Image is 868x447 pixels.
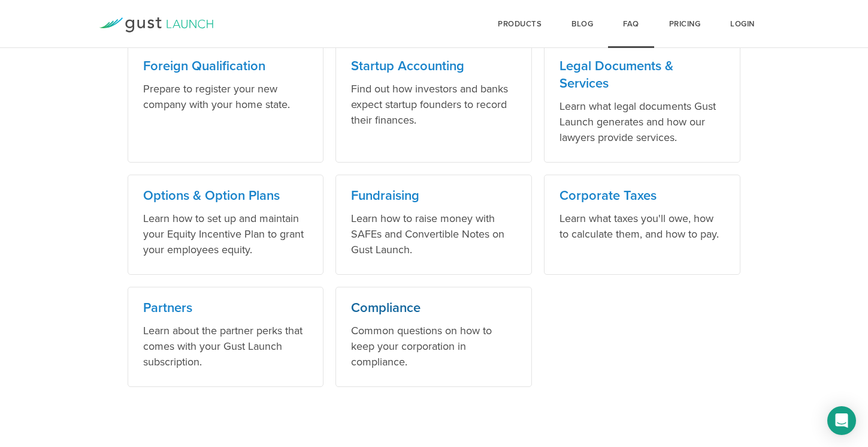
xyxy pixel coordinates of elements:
[559,58,725,92] h3: Legal Documents & Services
[544,45,740,163] a: Legal Documents & Services Learn what legal documents Gust Launch generates and how our lawyers p...
[351,211,516,257] p: Learn how to raise money with SAFEs and Convertible Notes on Gust Launch.
[559,211,725,242] p: Learn what taxes you'll owe, how to calculate them, and how to pay.
[143,187,309,205] h3: Options & Option Plans
[351,299,516,317] h3: Compliance
[335,45,532,163] a: Startup Accounting Find out how investors and banks expect startup founders to record their finan...
[128,45,324,163] a: Foreign Qualification Prepare to register your new company with your home state.
[827,406,856,435] div: Open Intercom Messenger
[143,81,309,112] p: Prepare to register your new company with your home state.
[351,323,516,370] p: Common questions on how to keep your corporation in compliance.
[559,98,725,145] p: Learn what legal documents Gust Launch generates and how our lawyers provide services.
[335,175,532,275] a: Fundraising Learn how to raise money with SAFEs and Convertible Notes on Gust Launch.
[143,323,309,370] p: Learn about the partner perks that comes with your Gust Launch subscription.
[128,175,324,275] a: Options & Option Plans Learn how to set up and maintain your Equity Incentive Plan to grant your ...
[143,299,309,317] h3: Partners
[351,58,516,75] h3: Startup Accounting
[544,175,740,275] a: Corporate Taxes Learn what taxes you'll owe, how to calculate them, and how to pay.
[143,58,309,75] h3: Foreign Qualification
[559,187,725,205] h3: Corporate Taxes
[351,187,516,205] h3: Fundraising
[351,81,516,128] p: Find out how investors and banks expect startup founders to record their finances.
[335,287,532,387] a: Compliance Common questions on how to keep your corporation in compliance.
[128,287,324,387] a: Partners Learn about the partner perks that comes with your Gust Launch subscription.
[143,211,309,257] p: Learn how to set up and maintain your Equity Incentive Plan to grant your employees equity.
